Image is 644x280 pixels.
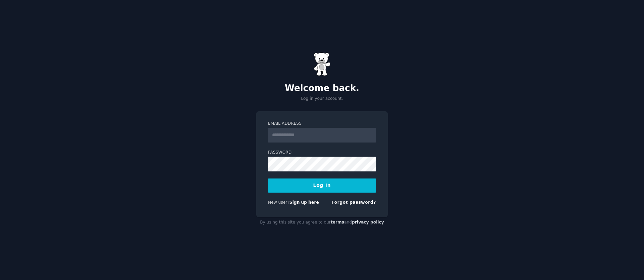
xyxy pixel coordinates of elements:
button: Log In [268,178,376,193]
img: Gummy Bear [314,52,330,76]
a: privacy policy [352,220,384,225]
h2: Welcome back. [256,83,388,94]
p: Log in your account. [256,96,388,102]
a: Sign up here [289,200,319,205]
span: New user? [268,200,289,205]
a: terms [331,220,344,225]
label: Email Address [268,121,376,127]
div: By using this site you agree to our and [256,217,388,228]
label: Password [268,150,376,156]
a: Forgot password? [331,200,376,205]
